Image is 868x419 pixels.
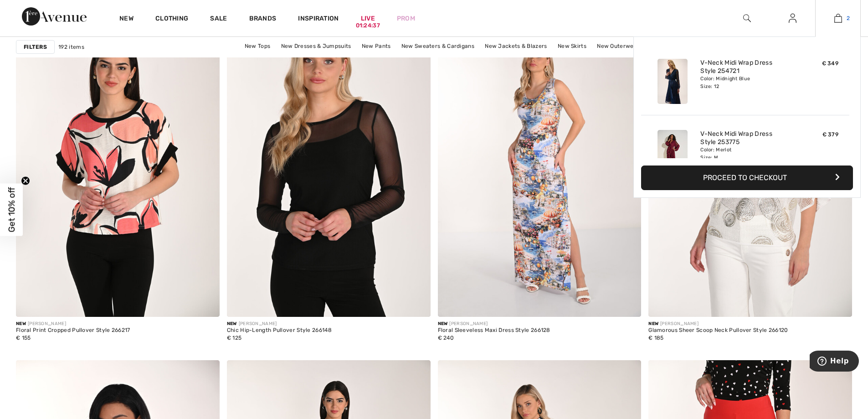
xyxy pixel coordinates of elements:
[641,166,853,190] button: Proceed to Checkout
[16,11,220,317] img: Floral Print Cropped Pullover Style 266217. Porcelain/coral
[816,13,860,24] a: 2
[648,335,664,341] span: € 185
[356,21,380,30] div: 01:24:37
[210,15,227,24] a: Sale
[480,40,551,52] a: New Jackets & Blazers
[438,321,448,326] span: New
[438,327,550,334] div: Floral Sleeveless Maxi Dress Style 266128
[700,59,790,75] a: V-Neck Midi Wrap Dress Style 254721
[21,176,30,185] button: Close teaser
[789,13,796,24] img: My Info
[438,321,550,327] div: [PERSON_NAME]
[249,15,277,24] a: Brands
[847,14,850,22] span: 2
[743,13,751,24] img: search the website
[16,321,130,327] div: [PERSON_NAME]
[16,327,130,334] div: Floral Print Cropped Pullover Style 266217
[6,187,17,232] span: Get 10% off
[781,13,804,24] a: Sign In
[648,321,658,326] span: New
[810,351,859,373] iframe: Opens a widget where you can find more information
[227,321,237,326] span: New
[240,40,275,52] a: New Tops
[822,131,839,138] span: € 379
[700,130,790,146] a: V-Neck Midi Wrap Dress Style 253775
[657,130,688,175] img: V-Neck Midi Wrap Dress Style 253775
[657,59,688,104] img: V-Neck Midi Wrap Dress Style 254721
[700,146,790,161] div: Color: Merlot Size: M
[227,321,332,327] div: [PERSON_NAME]
[277,40,356,52] a: New Dresses & Jumpsuits
[397,14,415,23] a: Prom
[700,75,790,90] div: Color: Midnight Blue Size: 12
[648,327,788,334] div: Glamorous Sheer Scoop Neck Pullover Style 266120
[357,40,395,52] a: New Pants
[361,14,375,23] a: Live01:24:37
[227,327,332,334] div: Chic Hip-Length Pullover Style 266148
[298,15,339,24] span: Inspiration
[119,15,134,24] a: New
[155,15,188,24] a: Clothing
[16,335,31,341] span: € 155
[227,335,242,341] span: € 125
[16,321,26,326] span: New
[592,40,644,52] a: New Outerwear
[58,43,84,51] span: 192 items
[834,13,842,24] img: My Bag
[227,11,431,317] img: Chic Hip-Length Pullover Style 266148. Black
[438,335,454,341] span: € 240
[648,321,788,327] div: [PERSON_NAME]
[438,11,642,317] img: Floral Sleeveless Maxi Dress Style 266128. Blue/Yellow
[22,7,87,26] img: 1ère Avenue
[553,40,591,52] a: New Skirts
[397,40,479,52] a: New Sweaters & Cardigans
[822,60,839,67] span: € 349
[24,43,47,51] strong: Filters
